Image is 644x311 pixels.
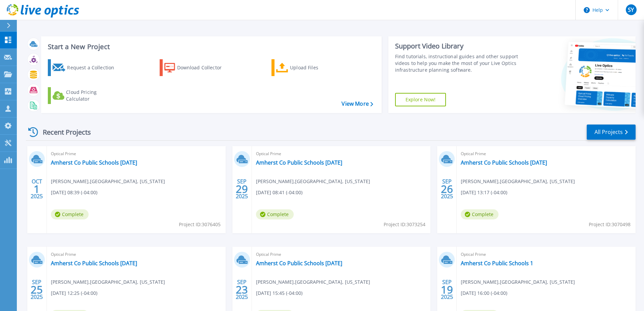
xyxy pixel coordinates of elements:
[441,287,453,292] span: 19
[461,150,632,158] span: Optical Prime
[256,189,302,196] span: [DATE] 08:41 (-04:00)
[256,289,302,297] span: [DATE] 15:45 (-04:00)
[290,61,344,74] div: Upload Files
[441,277,453,302] div: SEP 2025
[48,87,123,104] a: Cloud Pricing Calculator
[51,251,222,258] span: Optical Prime
[48,59,123,76] a: Request a Collection
[395,42,521,50] div: Support Video Library
[34,186,40,192] span: 1
[395,53,521,73] div: Find tutorials, instructional guides and other support videos to help you make the most of your L...
[256,150,427,158] span: Optical Prime
[160,59,235,76] a: Download Collector
[461,159,547,166] a: Amherst Co Public Schools [DATE]
[51,260,137,267] a: Amherst Co Public Schools [DATE]
[589,221,631,228] span: Project ID: 3070498
[177,61,231,74] div: Download Collector
[256,260,342,267] a: Amherst Co Public Schools [DATE]
[48,43,373,50] h3: Start a New Project
[395,93,446,106] a: Explore Now!
[67,61,121,74] div: Request a Collection
[51,178,165,185] span: [PERSON_NAME] , [GEOGRAPHIC_DATA], [US_STATE]
[51,159,137,166] a: Amherst Co Public Schools [DATE]
[461,251,632,258] span: Optical Prime
[30,277,43,302] div: SEP 2025
[236,186,248,192] span: 29
[30,177,43,201] div: OCT 2025
[51,289,97,297] span: [DATE] 12:25 (-04:00)
[179,221,221,228] span: Project ID: 3076405
[236,287,248,292] span: 23
[587,125,636,140] a: All Projects
[235,177,248,201] div: SEP 2025
[461,278,575,286] span: [PERSON_NAME] , [GEOGRAPHIC_DATA], [US_STATE]
[256,209,294,219] span: Complete
[256,178,370,185] span: [PERSON_NAME] , [GEOGRAPHIC_DATA], [US_STATE]
[51,189,97,196] span: [DATE] 08:39 (-04:00)
[31,287,43,292] span: 25
[441,186,453,192] span: 26
[51,150,222,158] span: Optical Prime
[256,278,370,286] span: [PERSON_NAME] , [GEOGRAPHIC_DATA], [US_STATE]
[628,7,634,12] span: SY
[271,59,347,76] a: Upload Files
[66,89,120,102] div: Cloud Pricing Calculator
[342,101,373,107] a: View More
[256,159,342,166] a: Amherst Co Public Schools [DATE]
[461,189,507,196] span: [DATE] 13:17 (-04:00)
[26,124,100,140] div: Recent Projects
[384,221,425,228] span: Project ID: 3073254
[461,260,533,267] a: Amherst Co Public Schools 1
[51,209,89,219] span: Complete
[51,278,165,286] span: [PERSON_NAME] , [GEOGRAPHIC_DATA], [US_STATE]
[461,289,507,297] span: [DATE] 16:00 (-04:00)
[461,209,498,219] span: Complete
[256,251,427,258] span: Optical Prime
[441,177,453,201] div: SEP 2025
[235,277,248,302] div: SEP 2025
[461,178,575,185] span: [PERSON_NAME] , [GEOGRAPHIC_DATA], [US_STATE]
